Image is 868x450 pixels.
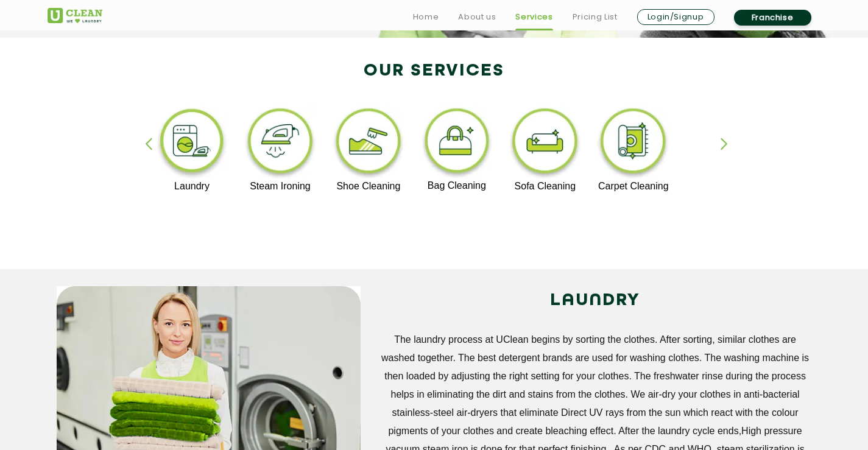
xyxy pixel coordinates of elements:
[596,105,671,181] img: carpet_cleaning_11zon.webp
[573,10,618,24] a: Pricing List
[458,10,496,24] a: About us
[734,10,811,26] a: Franchise
[155,181,230,192] p: Laundry
[48,8,102,23] img: UClean Laundry and Dry Cleaning
[331,105,406,181] img: shoe_cleaning_11zon.webp
[155,105,230,181] img: laundry_cleaning_11zon.webp
[379,286,812,315] h2: LAUNDRY
[413,10,439,24] a: Home
[507,105,582,181] img: sofa_cleaning_11zon.webp
[596,181,671,192] p: Carpet Cleaning
[331,181,406,192] p: Shoe Cleaning
[420,105,495,180] img: bag_cleaning_11zon.webp
[637,9,715,25] a: Login/Signup
[243,105,318,181] img: steam_ironing_11zon.webp
[243,181,318,192] p: Steam Ironing
[420,180,495,191] p: Bag Cleaning
[507,181,582,192] p: Sofa Cleaning
[515,10,552,24] a: Services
